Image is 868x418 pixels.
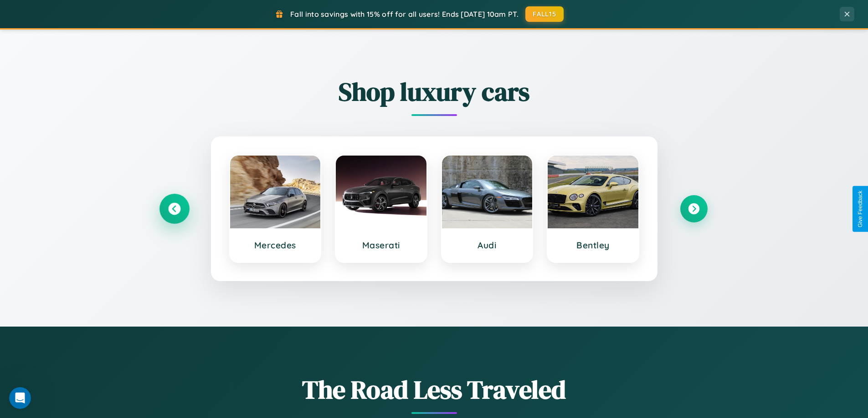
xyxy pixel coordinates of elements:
h3: Maserati [345,240,417,251]
h3: Audi [451,240,524,251]
span: Fall into savings with 15% off for all users! Ends [DATE] 10am PT. [290,10,519,19]
h1: The Road Less Traveled [161,372,708,407]
h3: Mercedes [239,240,312,251]
h2: Shop luxury cars [161,74,708,109]
div: Give Feedback [857,191,863,227]
h3: Bentley [557,240,629,251]
button: FALL15 [525,6,564,22]
iframe: Intercom live chat [9,387,31,409]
